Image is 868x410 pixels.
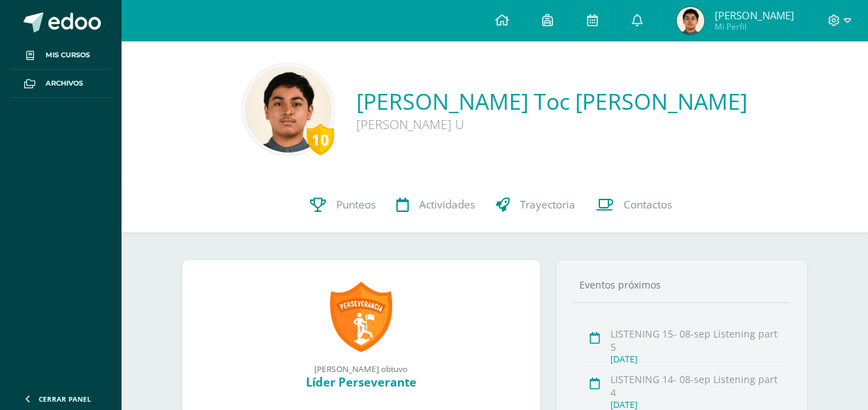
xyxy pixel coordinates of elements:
[196,374,526,390] div: Líder Perseverante
[574,278,790,291] div: Eventos próximos
[356,86,747,116] a: [PERSON_NAME] Toc [PERSON_NAME]
[46,78,83,89] span: Archivos
[485,177,586,233] a: Trayectoria
[336,197,376,212] span: Punteos
[39,394,91,404] span: Cerrar panel
[610,353,784,365] div: [DATE]
[586,177,682,233] a: Contactos
[419,197,475,212] span: Actividades
[300,177,386,233] a: Punteos
[11,41,110,70] a: Mis cursos
[245,66,331,153] img: 77240d6d569699b7e9c9a7fdaf9fadff.png
[715,21,794,32] span: Mi Perfil
[677,7,704,35] img: d5477ca1a3f189a885c1b57d1d09bc4b.png
[610,327,784,353] div: LISTENING 15- 08-sep Listening part 5
[520,197,575,212] span: Trayectoria
[624,197,672,212] span: Contactos
[356,116,747,133] div: [PERSON_NAME] U
[610,373,784,399] div: LISTENING 14- 08-sep Listening part 4
[196,363,526,374] div: [PERSON_NAME] obtuvo
[386,177,485,233] a: Actividades
[715,8,794,22] span: [PERSON_NAME]
[46,50,90,61] span: Mis cursos
[11,70,110,98] a: Archivos
[307,124,334,155] div: 10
